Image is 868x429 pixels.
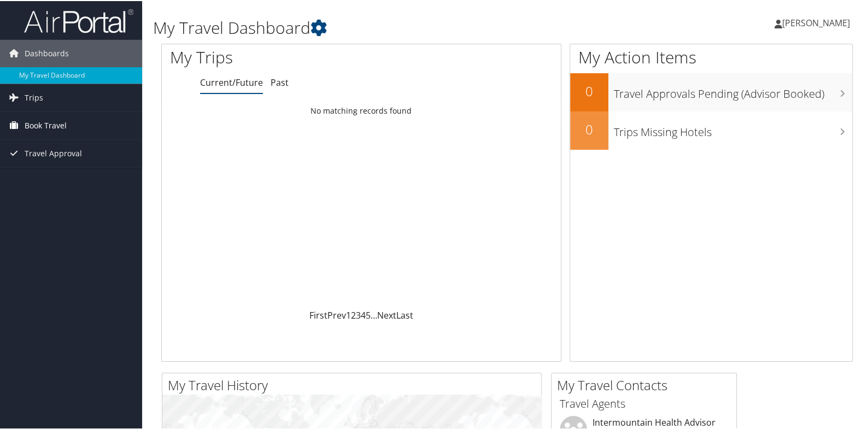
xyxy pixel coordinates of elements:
h2: 0 [570,119,608,138]
a: Last [396,308,413,320]
h2: My Travel History [168,375,541,393]
span: Book Travel [25,111,67,138]
h3: Travel Agents [560,395,728,410]
a: 0Travel Approvals Pending (Advisor Booked) [570,72,852,110]
a: 5 [366,308,371,320]
span: Dashboards [25,39,69,66]
span: … [371,308,377,320]
a: Current/Future [200,75,263,87]
h1: My Travel Dashboard [153,15,625,38]
h2: My Travel Contacts [557,375,736,393]
td: No matching records found [162,100,561,120]
a: First [309,308,327,320]
a: Past [271,75,289,87]
span: Trips [25,83,43,110]
img: airportal-logo.png [24,7,133,33]
a: 1 [346,308,351,320]
a: Next [377,308,396,320]
a: Prev [327,308,346,320]
h2: 0 [570,81,608,99]
a: 4 [361,308,366,320]
span: Travel Approval [25,139,82,166]
span: [PERSON_NAME] [782,16,850,28]
a: 2 [351,308,356,320]
h1: My Action Items [570,45,852,68]
h3: Travel Approvals Pending (Advisor Booked) [614,80,852,101]
a: 3 [356,308,361,320]
a: [PERSON_NAME] [775,5,861,38]
h3: Trips Missing Hotels [614,118,852,139]
a: 0Trips Missing Hotels [570,110,852,149]
h1: My Trips [170,45,386,68]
